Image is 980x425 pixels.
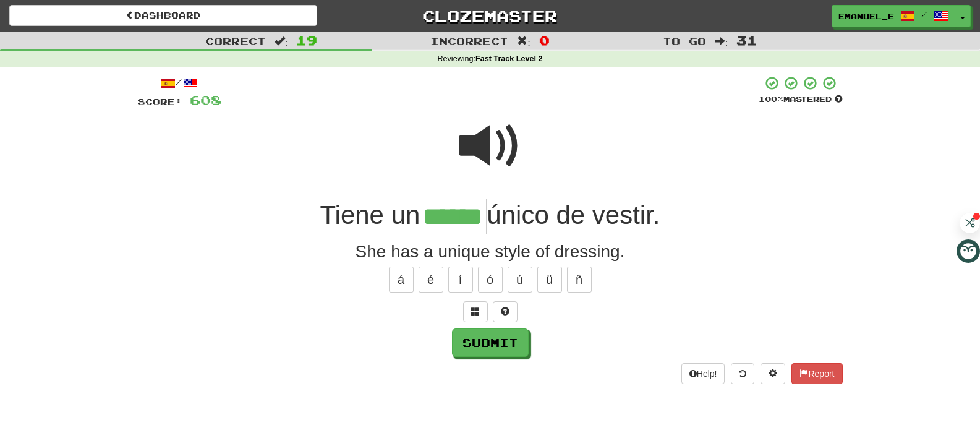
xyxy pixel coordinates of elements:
div: / [138,75,221,91]
button: ú [508,267,532,293]
button: Switch sentence to multiple choice alt+p [463,301,488,322]
button: Report [791,363,842,384]
span: : [715,36,728,46]
span: emanuel_e [838,11,894,22]
span: 0 [539,33,550,48]
span: 100 % [759,94,783,104]
strong: Fast Track Level 2 [475,54,543,63]
span: To go [663,35,706,47]
button: Help! [681,363,725,384]
span: 31 [736,33,757,48]
span: 19 [296,33,317,48]
span: Tiene un [320,200,420,230]
span: Score: [138,97,182,107]
span: Incorrect [430,35,508,47]
button: ó [478,267,503,293]
span: : [275,36,288,46]
button: ü [537,267,562,293]
button: á [389,267,414,293]
button: Round history (alt+y) [731,363,754,384]
button: ñ [567,267,592,293]
button: é [419,267,443,293]
span: : [517,36,530,46]
span: único de vestir. [487,200,660,230]
button: Single letter hint - you only get 1 per sentence and score half the points! alt+h [493,301,518,322]
a: Dashboard [9,5,317,26]
a: emanuel_e / [832,5,955,27]
div: Mastered [759,94,843,105]
span: Correct [205,35,266,47]
a: Clozemaster [336,5,644,27]
button: Submit [452,328,529,357]
div: She has a unique style of dressing. [138,239,843,264]
span: 608 [190,92,221,108]
span: / [921,10,927,19]
button: í [448,267,473,293]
